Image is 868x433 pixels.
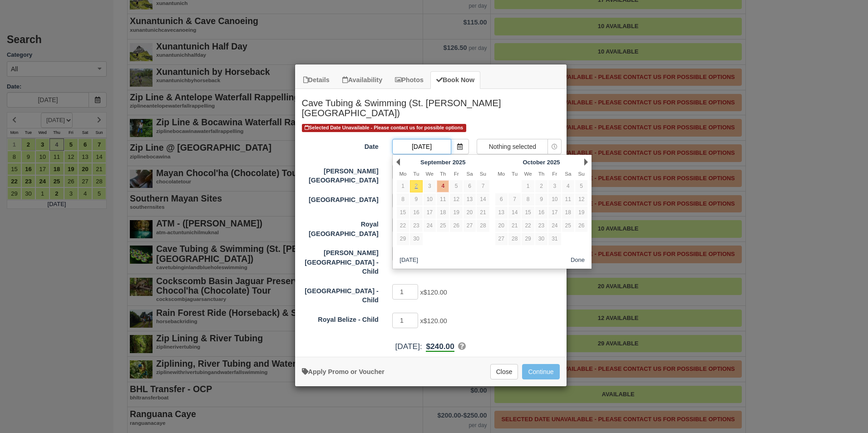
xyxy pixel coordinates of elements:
a: 21 [508,220,521,232]
a: 12 [575,193,587,206]
a: Next [584,158,588,166]
a: 14 [508,207,521,219]
a: 20 [464,207,476,219]
a: 19 [450,207,462,219]
span: Sunday [578,171,585,177]
span: Friday [454,171,459,177]
h2: Cave Tubing & Swimming (St. [PERSON_NAME] [GEOGRAPHIC_DATA]) [295,89,567,123]
a: 27 [495,233,508,245]
a: 17 [548,207,561,219]
a: 18 [437,207,449,219]
span: x [420,289,447,296]
a: 7 [477,180,489,192]
a: Photos [389,71,429,89]
span: Tuesday [512,171,518,177]
a: 1 [397,180,409,192]
span: Sunday [480,171,486,177]
span: Selected Date Unavailable - Please contact us for possible options [302,124,466,132]
a: 14 [477,193,489,206]
a: 11 [562,193,574,206]
label: Royal Belize - Child [295,312,385,325]
span: Monday [399,171,406,177]
input: Thatch Caye Resort - Child [392,284,419,300]
span: Wednesday [426,171,434,177]
span: Wednesday [524,171,532,177]
span: October [523,159,545,166]
a: 4 [437,180,449,192]
a: 26 [575,220,587,232]
input: Royal Belize - Child [392,313,419,328]
span: Friday [552,171,557,177]
a: 10 [424,193,436,206]
label: Royal Belize [295,216,385,238]
span: $120.00 [424,289,447,296]
a: 22 [397,220,409,232]
a: Apply Voucher [302,368,385,375]
label: Hopkins Bay Resort [295,163,385,185]
a: 10 [548,193,561,206]
label: Hopkins Bay Resort - Child [295,245,385,276]
a: 3 [424,180,436,192]
a: 13 [495,207,508,219]
label: Thatch Caye Resort [295,192,385,205]
a: 3 [548,180,561,192]
a: 21 [477,207,489,219]
a: Availability [336,71,388,89]
span: 2025 [547,159,560,166]
span: Monday [498,171,505,177]
a: 20 [495,220,508,232]
button: Add to Booking [522,364,559,379]
a: 29 [397,233,409,245]
span: x [420,317,447,325]
a: 4 [562,180,574,192]
a: 8 [522,193,534,206]
a: 19 [575,207,587,219]
a: 22 [522,220,534,232]
a: 30 [410,233,422,245]
a: 15 [397,207,409,219]
a: 6 [464,180,476,192]
a: 17 [424,207,436,219]
a: 7 [508,193,521,206]
label: Thatch Caye Resort - Child [295,283,385,305]
a: 23 [410,220,422,232]
a: 24 [424,220,436,232]
span: Thursday [440,171,446,177]
span: $120.00 [424,317,447,325]
a: Book Now [430,71,480,89]
a: 29 [522,233,534,245]
label: Date [295,139,385,152]
button: Done [567,255,588,266]
a: 2 [535,180,547,192]
a: 31 [548,233,561,245]
a: 28 [477,220,489,232]
span: [DATE] [395,342,420,351]
span: September [420,159,451,166]
a: 5 [575,180,587,192]
a: 18 [562,207,574,219]
span: Nothing selected [477,142,547,151]
a: Prev [396,158,400,166]
span: $240.00 [426,342,454,351]
a: 16 [535,207,547,219]
span: Tuesday [413,171,419,177]
a: 9 [535,193,547,206]
a: 23 [535,220,547,232]
span: Saturday [466,171,473,177]
button: [DATE] [396,255,422,266]
button: Close [490,364,518,379]
a: 8 [397,193,409,206]
a: 9 [410,193,422,206]
a: 30 [535,233,547,245]
a: 5 [450,180,462,192]
a: 25 [562,220,574,232]
span: Saturday [565,171,571,177]
a: 28 [508,233,521,245]
a: 27 [464,220,476,232]
div: Item Modal [295,89,567,352]
a: 6 [495,193,508,206]
a: 11 [437,193,449,206]
a: 25 [437,220,449,232]
span: 2025 [453,159,466,166]
a: 2 [410,180,422,192]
